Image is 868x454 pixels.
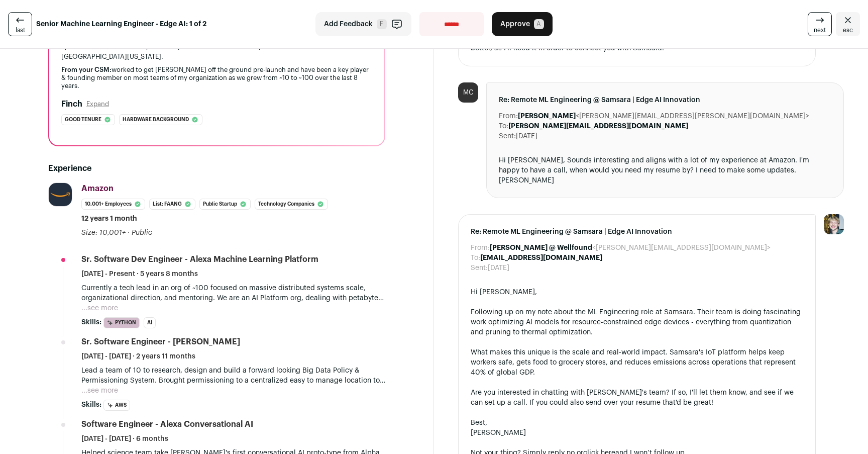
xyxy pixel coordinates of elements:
[86,100,109,108] button: Expand
[499,95,831,105] span: Re: Remote ML Engineering @ Samsara | Edge AI Innovation
[499,131,516,141] dt: Sent:
[315,12,411,36] button: Add Feedback F
[492,12,553,36] button: Approve A
[471,418,803,428] div: Best,
[471,253,480,263] dt: To:
[49,183,72,206] img: e36df5e125c6fb2c61edd5a0d3955424ed50ce57e60c515fc8d516ef803e31c7.jpg
[81,199,145,210] li: 10,001+ employees
[81,366,385,386] p: Lead a team of 10 to research, design and build a forward looking Big Data Policy & Permissioning...
[81,269,198,279] span: [DATE] - Present · 5 years 8 months
[103,317,140,328] li: Python
[518,113,576,120] b: [PERSON_NAME]
[81,419,253,430] div: Software Engineer - Alexa Conversational AI
[490,243,771,253] dd: <[PERSON_NAME][EMAIL_ADDRESS][DOMAIN_NAME]>
[471,388,803,408] div: Are you interested in chatting with [PERSON_NAME]'s team? If so, I'll let them know, and see if w...
[518,111,809,121] dd: <[PERSON_NAME][EMAIL_ADDRESS][PERSON_NAME][DOMAIN_NAME]>
[48,162,385,174] h2: Experience
[471,243,490,253] dt: From:
[81,400,101,410] span: Skills:
[499,121,508,131] dt: To:
[81,185,114,193] span: Amazon
[808,12,832,36] a: next
[836,12,860,36] a: Close
[61,66,112,73] span: From your CSM:
[65,115,101,125] span: Good tenure
[814,26,826,34] span: next
[132,229,152,236] span: Public
[8,12,32,36] a: last
[81,229,126,236] span: Size: 10,001+
[81,386,118,396] button: ...see more
[36,19,206,29] strong: Senior Machine Learning Engineer - Edge AI: 1 of 2
[499,111,518,121] dt: From:
[81,434,168,444] span: [DATE] - [DATE] · 6 months
[471,227,803,237] span: Re: Remote ML Engineering @ Samsara | Edge AI Innovation
[471,307,803,337] div: Following up on my note about the ML Engineering role at Samsara. Their team is doing fascinating...
[500,19,530,29] span: Approve
[458,82,478,103] div: MC
[480,254,602,261] b: [EMAIL_ADDRESS][DOMAIN_NAME]
[534,19,544,29] span: A
[377,19,387,29] span: F
[81,351,195,361] span: [DATE] - [DATE] · 2 years 11 months
[488,263,509,273] dd: [DATE]
[16,26,25,34] span: last
[499,155,831,186] div: Hi [PERSON_NAME], Sounds interesting and aligns with a lot of my experience at Amazon. I'm happy ...
[516,131,537,141] dd: [DATE]
[103,400,130,411] li: AWS
[490,244,592,251] b: [PERSON_NAME] @ Wellfound
[471,263,488,273] dt: Sent:
[199,199,251,210] li: Public Startup
[81,336,240,347] div: Sr. Software Engineer - [PERSON_NAME]
[81,283,385,303] p: Currently a tech lead in an org of ~100 focused on massive distributed systems scale, organizatio...
[128,228,130,238] span: ·
[123,115,189,125] span: Hardware background
[61,98,82,110] h2: Finch
[471,347,803,378] div: What makes this unique is the scale and real-world impact. Samsara's IoT platform helps keep work...
[255,199,328,210] li: Technology Companies
[508,123,688,130] b: [PERSON_NAME][EMAIL_ADDRESS][DOMAIN_NAME]
[81,214,137,224] span: 12 years 1 month
[149,199,195,210] li: List: FAANG
[843,26,853,34] span: esc
[471,287,803,297] div: Hi [PERSON_NAME],
[81,317,101,327] span: Skills:
[81,254,318,265] div: Sr. Software Dev Engineer - Alexa Machine Learning Platform
[144,317,156,328] li: AI
[824,214,844,234] img: 6494470-medium_jpg
[81,303,118,313] button: ...see more
[324,19,373,29] span: Add Feedback
[61,66,372,90] div: worked to get [PERSON_NAME] off the ground pre-launch and have been a key player & founding membe...
[471,428,803,438] div: [PERSON_NAME]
